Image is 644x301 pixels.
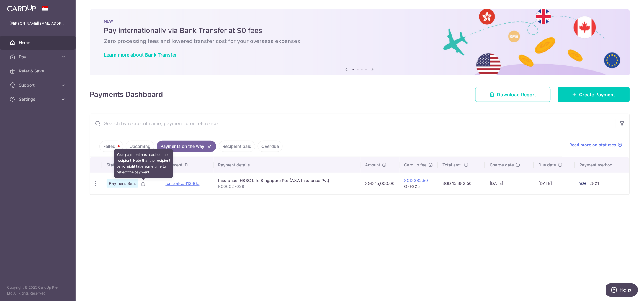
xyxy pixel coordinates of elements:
[7,5,36,12] img: CardUp
[570,142,622,148] a: Read more on statuses
[558,87,630,102] a: Create Payment
[104,19,616,24] p: NEW
[19,54,58,60] span: Pay
[404,162,427,168] span: CardUp fee
[490,162,514,168] span: Charge date
[575,157,630,173] th: Payment method
[214,157,361,173] th: Payment details
[104,38,616,45] h6: Zero processing fees and lowered transfer cost for your overseas expenses
[438,173,485,194] td: SGD 15,382.50
[570,142,617,148] span: Read more on statuses
[99,141,123,152] a: Failed
[19,40,58,46] span: Home
[497,91,536,98] span: Download Report
[361,173,400,194] td: SGD 15,000.00
[19,68,58,74] span: Refer & Save
[577,180,589,187] img: Bank Card
[19,96,58,102] span: Settings
[9,21,66,27] p: [PERSON_NAME][EMAIL_ADDRESS][DOMAIN_NAME]
[219,141,255,152] a: Recipient paid
[539,162,556,168] span: Due date
[475,87,551,102] a: Download Report
[400,173,438,194] td: OFF225
[443,162,462,168] span: Total amt.
[90,89,163,100] h4: Payments Dashboard
[114,149,173,178] div: Your payment has reached the recipient. Note that the recipient bank might take some time to refl...
[606,283,638,298] iframe: Opens a widget where you can find more information
[19,82,58,88] span: Support
[365,162,380,168] span: Amount
[107,162,119,168] span: Status
[404,178,428,183] a: SGD 382.50
[166,181,200,186] a: txn_aefcd41246c
[104,26,616,35] h5: Pay internationally via Bank Transfer at $0 fees
[579,91,615,98] span: Create Payment
[258,141,283,152] a: Overdue
[218,178,356,183] div: Insurance. HSBC LIfe Singapore Pte (AXA Insurance Pvt)
[590,181,599,186] span: 2821
[534,173,575,194] td: [DATE]
[126,141,154,152] a: Upcoming
[90,9,630,75] img: Bank transfer banner
[161,157,214,173] th: Payment ID
[90,114,615,133] input: Search by recipient name, payment id or reference
[485,173,534,194] td: [DATE]
[157,141,216,152] a: Payments on the way
[107,179,138,188] span: Payment Sent
[218,183,356,189] p: K000027029
[104,52,177,58] a: Learn more about Bank Transfer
